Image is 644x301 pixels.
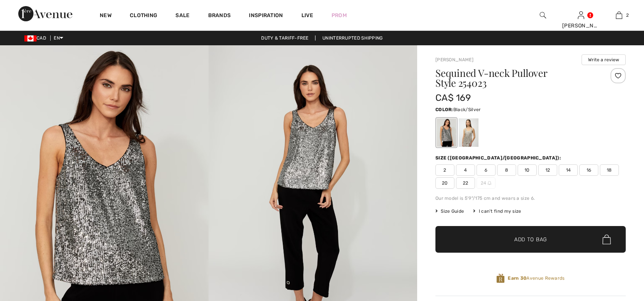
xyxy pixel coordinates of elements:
img: ring-m.svg [488,181,491,185]
a: 2 [600,11,638,20]
span: CAD [24,35,49,41]
span: 8 [497,164,516,176]
span: 22 [456,177,475,189]
span: 16 [579,164,598,176]
span: CA$ 169 [435,92,471,103]
div: I can't find my size [473,208,521,215]
div: Size ([GEOGRAPHIC_DATA]/[GEOGRAPHIC_DATA]): [435,154,563,161]
a: Live [301,11,313,19]
img: 1ère Avenue [18,6,72,21]
button: Add to Bag [435,226,626,253]
span: Color: [435,107,453,112]
div: SILVER/NUDE [459,118,478,147]
span: Inspiration [249,12,283,20]
img: My Info [578,11,584,20]
a: Sign In [578,11,584,19]
img: Avenue Rewards [496,273,505,283]
span: 24 [477,177,496,189]
span: 2 [626,12,629,19]
span: Size Guide [435,208,464,215]
img: Bag.svg [603,234,611,244]
span: 12 [538,164,557,176]
span: 18 [600,164,619,176]
span: Avenue Rewards [508,275,564,282]
img: Canadian Dollar [24,35,37,41]
img: search the website [540,11,546,20]
span: EN [54,35,63,41]
a: New [100,12,112,20]
button: Write a review [582,54,626,65]
span: 14 [559,164,578,176]
a: Sale [175,12,190,20]
div: [PERSON_NAME] [562,22,599,30]
h1: Sequined V-neck Pullover Style 254023 [435,68,594,88]
a: [PERSON_NAME] [435,57,473,62]
span: 10 [518,164,537,176]
span: Add to Bag [514,236,547,244]
img: My Bag [616,11,622,20]
span: 4 [456,164,475,176]
a: Prom [332,11,347,19]
span: Black/Silver [453,107,481,112]
div: Our model is 5'9"/175 cm and wears a size 6. [435,195,626,202]
div: Black/Silver [437,118,456,147]
span: 6 [477,164,496,176]
span: 20 [435,177,454,189]
span: 2 [435,164,454,176]
strong: Earn 30 [508,276,526,281]
a: Brands [208,12,231,20]
a: Clothing [130,12,157,20]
